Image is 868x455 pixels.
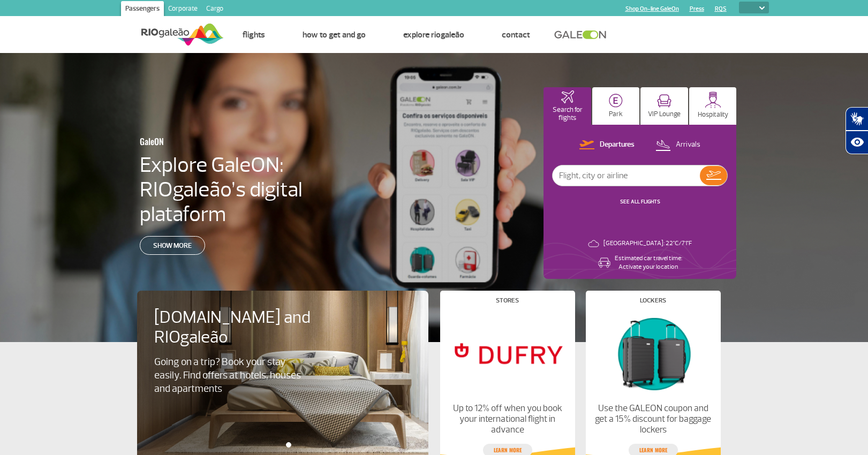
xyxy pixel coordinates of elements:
input: Flight, city or airline [553,165,700,186]
a: Cargo [202,1,228,18]
p: Arrivals [676,140,700,150]
button: Park [592,87,640,125]
img: vipRoom.svg [657,94,671,108]
a: [DOMAIN_NAME] and RIOgaleãoGoing on a trip? Book your stay easily. Find offers at hotels, houses ... [154,308,411,396]
a: Explore RIOgaleão [403,29,464,40]
h3: GaleON [140,130,319,153]
p: Search for flights [549,106,586,122]
p: Park [609,110,623,118]
a: How to get and go [303,29,366,40]
button: SEE ALL FLIGHTS [617,198,663,206]
a: Press [690,5,704,12]
button: Hospitality [689,87,737,125]
img: hospitality.svg [705,92,721,108]
button: Abrir tradutor de língua de sinais. [846,107,868,131]
a: Contact [502,29,530,40]
img: airplaneHomeActive.svg [561,90,574,103]
h4: [DOMAIN_NAME] and RIOgaleão [154,308,324,347]
p: Hospitality [698,111,728,119]
a: Shop On-line GaleOn [625,5,679,12]
h4: Explore GaleON: RIOgaleão’s digital plataform [140,153,371,226]
p: Departures [600,140,635,150]
div: Plugin de acessibilidade da Hand Talk. [846,107,868,154]
img: carParkingHome.svg [609,94,623,108]
a: Flights [243,29,265,40]
button: Departures [576,138,638,152]
a: SEE ALL FLIGHTS [620,198,660,205]
p: VIP Lounge [648,110,681,118]
h4: Stores [496,298,519,304]
p: Use the GALEON coupon and get a 15% discount for baggage lockers [594,403,711,435]
img: Stores [449,312,565,395]
p: Estimated car travel time: Activate your location [615,254,682,271]
a: Passengers [121,1,164,18]
h4: Lockers [640,298,666,304]
button: VIP Lounge [640,87,688,125]
img: Lockers [594,312,711,395]
a: RQS [715,5,727,12]
a: Corporate [164,1,202,18]
p: Up to 12% off when you book your international flight in advance [449,403,565,435]
a: Show more [140,236,205,255]
p: [GEOGRAPHIC_DATA]: 22°C/71°F [603,239,692,248]
button: Abrir recursos assistivos. [846,131,868,154]
p: Going on a trip? Book your stay easily. Find offers at hotels, houses and apartments [154,355,306,396]
button: Arrivals [652,138,704,152]
button: Search for flights [544,87,591,125]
